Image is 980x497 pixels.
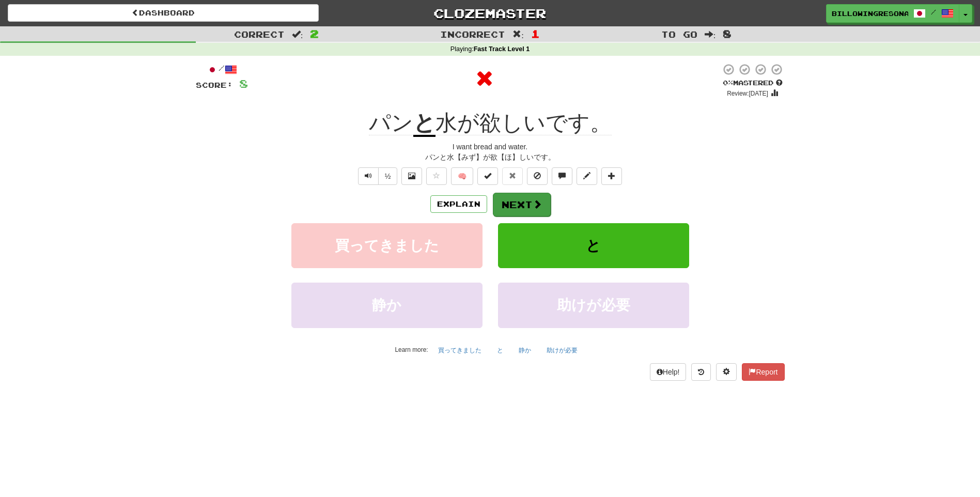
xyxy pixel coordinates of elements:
[601,167,622,185] button: Add to collection (alt+a)
[477,167,498,185] button: Set this sentence to 100% Mastered (alt+m)
[401,167,422,185] button: Show image (alt+x)
[723,27,732,40] span: 8
[440,29,505,39] span: Incorrect
[586,238,601,254] span: と
[691,363,711,381] button: Round history (alt+y)
[577,167,597,185] button: Edit sentence (alt+d)
[196,142,785,152] div: I want bread and water.
[498,283,689,328] button: 助けが必要
[395,346,428,353] small: Learn more:
[513,343,537,358] button: 静か
[531,27,540,40] span: 1
[541,343,583,358] button: 助けが必要
[742,363,784,381] button: Report
[413,111,435,137] u: と
[426,167,447,185] button: Favorite sentence (alt+f)
[498,223,689,268] button: と
[931,8,936,15] span: /
[291,223,483,268] button: 買ってきました
[723,79,733,87] span: 0 %
[196,152,785,162] div: パンと水【みず】が欲【ほ】しいです。
[705,30,716,39] span: :
[435,111,612,135] span: 水が欲しいです。
[234,29,285,39] span: Correct
[430,195,487,213] button: Explain
[335,238,439,254] span: 買ってきました
[196,63,248,76] div: /
[356,167,398,185] div: Text-to-speech controls
[552,167,572,185] button: Discuss sentence (alt+u)
[721,79,785,88] div: Mastered
[239,77,248,90] span: 8
[832,9,908,18] span: BillowingResonance9237
[291,283,483,328] button: 静か
[826,4,959,23] a: BillowingResonance9237 /
[727,90,768,97] small: Review: [DATE]
[334,4,645,22] a: Clozemaster
[372,297,401,313] span: 静か
[650,363,687,381] button: Help!
[512,30,524,39] span: :
[358,167,379,185] button: Play sentence audio (ctl+space)
[451,167,473,185] button: 🧠
[493,193,551,216] button: Next
[491,343,509,358] button: と
[557,297,630,313] span: 助けが必要
[292,30,303,39] span: :
[502,167,523,185] button: Reset to 0% Mastered (alt+r)
[378,167,398,185] button: ½
[310,27,319,40] span: 2
[527,167,548,185] button: Ignore sentence (alt+i)
[432,343,487,358] button: 買ってきました
[474,45,530,53] strong: Fast Track Level 1
[8,4,319,22] a: Dashboard
[369,111,413,135] span: パン
[661,29,697,39] span: To go
[196,81,233,89] span: Score:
